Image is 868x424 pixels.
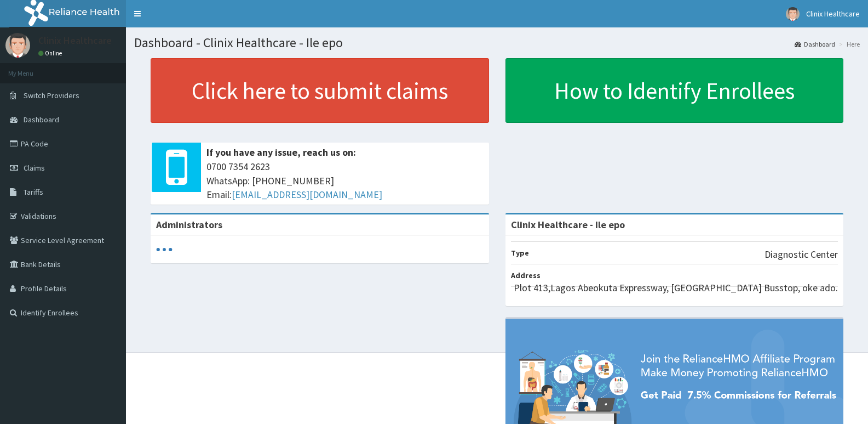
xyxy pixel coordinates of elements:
[156,241,173,258] svg: audio-loading
[795,39,835,49] a: Dashboard
[24,91,79,100] span: Switch Providers
[511,270,541,280] b: Address
[806,9,860,19] span: Clinix Healthcare
[514,281,838,295] p: Plot 413,Lagos Abeokuta Expressway, [GEOGRAPHIC_DATA] Busstop, oke ado.
[24,187,43,197] span: Tariffs
[836,39,860,49] li: Here
[151,58,489,123] a: Click here to submit claims
[206,146,356,159] b: If you have any issue, reach us on:
[156,218,222,231] b: Administrators
[505,58,844,123] a: How to Identify Enrollees
[38,36,112,46] p: Clinix Healthcare
[511,248,529,258] b: Type
[38,49,65,57] a: Online
[206,160,484,202] span: 0700 7354 2623 WhatsApp: [PHONE_NUMBER] Email:
[764,247,838,262] p: Diagnostic Center
[511,218,625,231] strong: Clinix Healthcare - Ile epo
[134,36,860,50] h1: Dashboard - Clinix Healthcare - Ile epo
[232,188,382,201] a: [EMAIL_ADDRESS][DOMAIN_NAME]
[24,163,45,173] span: Claims
[24,115,59,125] span: Dashboard
[786,7,800,21] img: User Image
[5,33,30,58] img: User Image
